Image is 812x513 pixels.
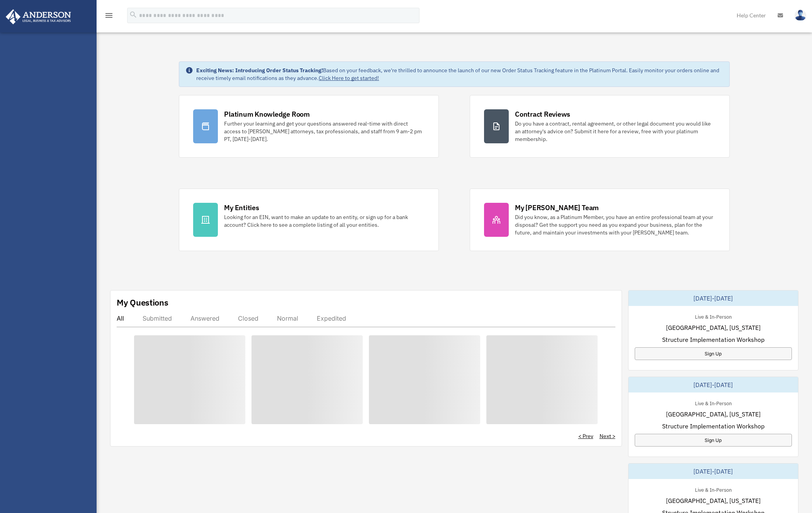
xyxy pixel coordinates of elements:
[515,213,715,236] div: Did you know, as a Platinum Member, you have an entire professional team at your disposal? Get th...
[629,377,798,392] div: [DATE]-[DATE]
[224,109,310,119] div: Platinum Knowledge Room
[224,213,425,229] div: Looking for an EIN, want to make an update to an entity, or sign up for a bank account? Click her...
[196,67,323,74] strong: Exciting News: Introducing Order Status Tracking!
[470,95,730,158] a: Contract Reviews Do you have a contract, rental agreement, or other legal document you would like...
[515,203,599,212] div: My [PERSON_NAME] Team
[317,314,346,322] div: Expedited
[224,120,425,143] div: Further your learning and get your questions answered real-time with direct access to [PERSON_NAM...
[104,11,114,20] i: menu
[515,109,570,119] div: Contract Reviews
[515,120,715,143] div: Do you have a contract, rental agreement, or other legal document you would like an attorney's ad...
[629,290,798,306] div: [DATE]-[DATE]
[3,9,73,24] img: Anderson Advisors Platinum Portal
[600,432,615,440] a: Next >
[319,75,379,82] a: Click Here to get started!
[117,297,168,308] div: My Questions
[578,432,593,440] a: < Prev
[277,314,298,322] div: Normal
[666,496,761,505] span: [GEOGRAPHIC_DATA], [US_STATE]
[666,409,761,419] span: [GEOGRAPHIC_DATA], [US_STATE]
[104,14,114,20] a: menu
[129,10,138,19] i: search
[179,189,439,251] a: My Entities Looking for an EIN, want to make an update to an entity, or sign up for a bank accoun...
[635,434,792,447] a: Sign Up
[666,323,761,332] span: [GEOGRAPHIC_DATA], [US_STATE]
[143,314,172,322] div: Submitted
[689,312,738,320] div: Live & In-Person
[629,464,798,479] div: [DATE]-[DATE]
[470,189,730,251] a: My [PERSON_NAME] Team Did you know, as a Platinum Member, you have an entire professional team at...
[662,421,764,431] span: Structure Implementation Workshop
[689,399,738,407] div: Live & In-Person
[179,95,439,158] a: Platinum Knowledge Room Further your learning and get your questions answered real-time with dire...
[635,347,792,360] a: Sign Up
[662,335,764,344] span: Structure Implementation Workshop
[238,314,258,322] div: Closed
[224,203,259,212] div: My Entities
[689,485,738,493] div: Live & In-Person
[795,10,806,21] img: User Pic
[190,314,219,322] div: Answered
[196,66,723,82] div: Based on your feedback, we're thrilled to announce the launch of our new Order Status Tracking fe...
[117,314,124,322] div: All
